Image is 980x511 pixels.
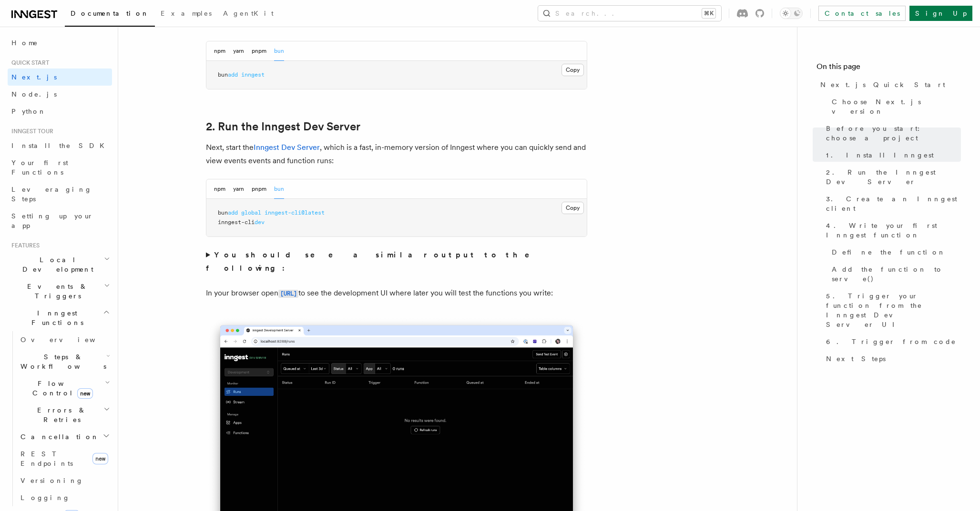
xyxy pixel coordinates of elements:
a: AgentKit [217,3,279,26]
button: Copy [561,64,584,76]
a: Setting up your app [8,207,112,234]
a: 5. Trigger your function from the Inngest Dev Server UI [822,287,961,333]
a: 2. Run the Inngest Dev Server [822,164,961,190]
span: add [228,209,238,216]
button: Search...⌘K [538,6,721,21]
a: Examples [155,3,217,26]
a: Python [8,103,112,120]
span: Local Development [8,255,104,274]
span: Add the function to serve() [832,265,961,284]
a: Next.js Quick Start [817,76,961,93]
a: 3. Create an Inngest client [822,190,961,217]
a: 1. Install Inngest [822,147,961,164]
span: Home [11,38,38,48]
span: Features [8,242,40,249]
a: 2. Run the Inngest Dev Server [206,120,360,133]
span: Errors & Retries [17,405,103,424]
span: dev [255,219,265,226]
button: bun [274,41,284,61]
span: Choose Next.js version [832,97,961,116]
p: Next, start the , which is a fast, in-memory version of Inngest where you can quickly send and vi... [206,141,587,167]
h4: On this page [817,61,961,76]
button: Inngest Functions [8,305,112,331]
a: [URL] [278,288,298,297]
span: bun [218,209,228,216]
button: pnpm [252,179,266,199]
button: npm [214,41,225,61]
a: Versioning [17,472,112,489]
span: 6. Trigger from code [826,337,956,346]
div: Inngest Functions [8,331,112,506]
span: Inngest Functions [8,308,103,327]
button: bun [274,179,284,199]
span: Your first Functions [11,159,68,176]
span: new [92,453,108,464]
button: Flow Controlnew [17,375,112,402]
button: pnpm [252,41,266,61]
span: 4. Write your first Inngest function [826,221,961,240]
a: Choose Next.js version [828,93,961,120]
span: Inngest tour [8,128,53,135]
button: yarn [233,179,244,199]
span: Next.js Quick Start [820,80,945,89]
span: AgentKit [223,10,274,17]
span: Before you start: choose a project [826,124,961,143]
span: Node.js [11,90,57,98]
a: 6. Trigger from code [822,333,961,350]
span: Logging [20,494,70,501]
span: Flow Control [17,379,105,398]
a: Next.js [8,69,112,86]
span: 3. Create an Inngest client [826,194,961,213]
span: Define the function [832,247,946,257]
span: inngest-cli@latest [265,209,325,216]
a: Your first Functions [8,154,112,181]
span: Overview [20,336,119,344]
button: Local Development [8,251,112,278]
a: Before you start: choose a project [822,120,961,147]
button: Toggle dark mode [780,8,803,19]
a: Add the function to serve() [828,261,961,287]
a: REST Endpointsnew [17,445,112,472]
p: In your browser open to see the development UI where later you will test the functions you write: [206,286,587,300]
a: Node.js [8,86,112,103]
summary: You should see a similar output to the following: [206,248,587,275]
button: Cancellation [17,428,112,445]
strong: You should see a similar output to the following: [206,250,543,273]
a: Overview [17,331,112,348]
span: Leveraging Steps [11,186,92,203]
kbd: ⌘K [702,9,715,18]
a: Leveraging Steps [8,181,112,207]
span: Next.js [11,73,57,81]
span: REST Endpoints [20,450,73,467]
span: 5. Trigger your function from the Inngest Dev Server UI [826,291,961,329]
a: Logging [17,489,112,506]
span: Setting up your app [11,212,93,229]
span: Documentation [71,10,149,17]
a: Home [8,34,112,51]
span: 1. Install Inngest [826,150,934,160]
button: Steps & Workflows [17,348,112,375]
span: Events & Triggers [8,282,104,301]
a: Contact sales [818,6,906,21]
button: Errors & Retries [17,402,112,428]
span: Versioning [20,477,83,484]
a: Documentation [65,3,155,27]
code: [URL] [278,290,298,298]
span: Quick start [8,59,49,67]
a: Sign Up [909,6,972,21]
span: Python [11,108,46,115]
button: Events & Triggers [8,278,112,305]
span: inngest-cli [218,219,255,226]
a: Install the SDK [8,137,112,154]
span: new [77,388,93,399]
span: 2. Run the Inngest Dev Server [826,167,961,187]
a: Define the function [828,244,961,261]
span: Cancellation [17,432,99,442]
button: Copy [561,202,584,214]
span: Steps & Workflows [17,352,106,371]
span: Examples [161,10,212,17]
span: add [228,71,238,78]
span: Install the SDK [11,142,110,149]
span: global [241,209,261,216]
button: npm [214,179,225,199]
